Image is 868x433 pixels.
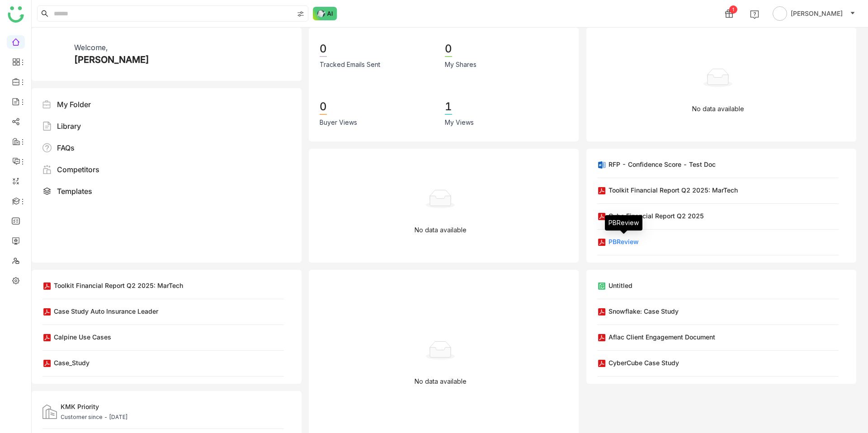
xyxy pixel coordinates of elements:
[320,42,327,57] div: 0
[609,185,738,195] div: Toolkit Financial Report Q2 2025: MarTech
[605,215,642,231] div: PBReview
[445,118,474,127] div: My Views
[729,5,737,14] div: 1
[320,118,357,127] div: Buyer Views
[415,377,467,386] p: No data available
[61,402,128,411] div: KMK Priority
[57,186,92,197] div: Templates
[320,60,380,70] div: Tracked Emails Sent
[54,281,183,290] div: Toolkit Financial Report Q2 2025: MarTech
[773,6,787,21] img: avatar
[609,332,715,342] div: Aflac Client Engagement Document
[313,7,337,20] img: ask-buddy-normal.svg
[57,164,99,175] div: Competitors
[609,237,639,246] div: PBReview
[445,99,452,115] div: 1
[8,6,24,23] img: logo
[771,6,857,21] button: [PERSON_NAME]
[74,42,108,53] div: Welcome,
[791,9,843,19] span: [PERSON_NAME]
[42,405,57,419] img: customers.svg
[609,281,632,290] div: Untitled
[609,358,679,367] div: CyberCube Case Study
[415,225,467,235] p: No data available
[57,121,81,132] div: Library
[54,306,158,316] div: Case Study Auto Insurance Leader
[57,142,75,153] div: FAQs
[57,99,91,110] div: My Folder
[609,211,704,221] div: Cube Financial Report Q2 2025
[74,53,149,66] div: [PERSON_NAME]
[445,42,452,57] div: 0
[609,306,679,316] div: Snowflake: Case Study
[61,413,128,421] div: Customer since - [DATE]
[750,10,759,19] img: help.svg
[692,104,744,114] p: No data available
[297,10,304,18] img: search-type.svg
[54,332,111,342] div: Calpine Use Cases
[445,60,476,70] div: My Shares
[609,160,716,169] div: RFP - Confidence Score - Test Doc
[42,42,67,66] img: 61307121755ca5673e314e4d
[320,99,327,115] div: 0
[54,358,90,367] div: Case_Study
